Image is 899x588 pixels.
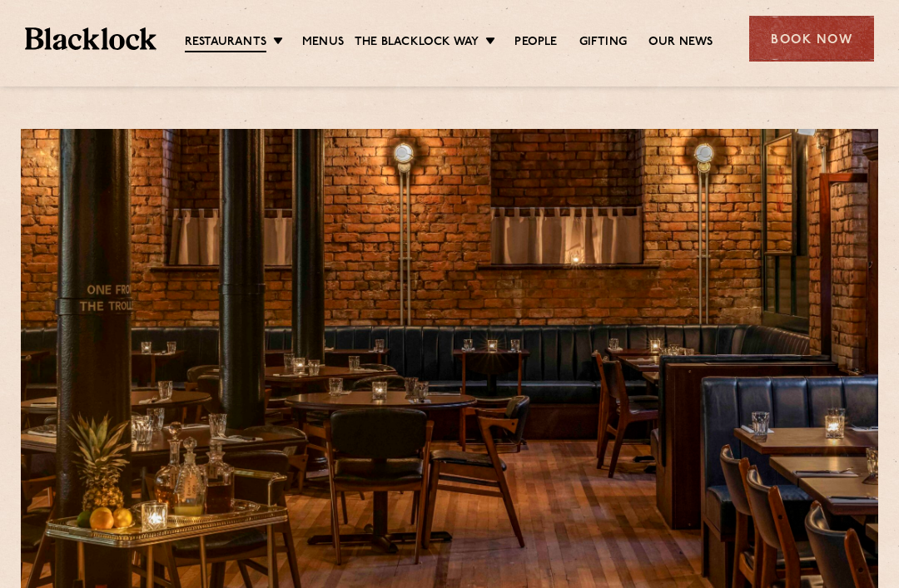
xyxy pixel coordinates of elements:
[514,34,557,51] a: People
[355,34,479,51] a: The Blacklock Way
[25,27,156,50] img: BL_Textured_Logo-footer-cropped.svg
[579,34,627,51] a: Gifting
[185,34,266,52] a: Restaurants
[302,34,344,51] a: Menus
[648,34,713,51] a: Our News
[749,16,874,62] div: Book Now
